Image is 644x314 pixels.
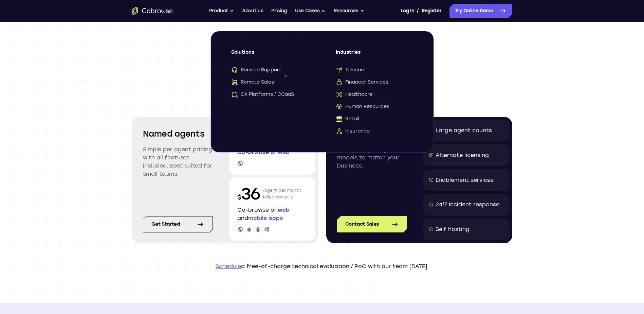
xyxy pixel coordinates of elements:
a: TelecomTelecom [336,67,413,73]
img: Retail [336,116,343,122]
span: Insurance [336,128,370,135]
p: /agent per month billed annually [263,183,301,205]
img: Human Resources [336,103,343,110]
h1: pricing models [132,54,512,98]
h2: Named agents [143,128,213,140]
p: 36 [237,183,260,205]
a: Remote SalesRemote Sales [231,79,309,86]
p: a free-of-charge technical evaluation / PoC with our team [DATE]. [132,262,512,271]
span: Financial Services [336,79,388,86]
img: Financial Services [336,79,343,86]
span: Solutions [231,49,309,61]
a: Financial ServicesFinancial Services [336,79,413,86]
span: Retail [336,116,359,122]
button: Use Cases [295,4,326,18]
a: Go to the home page [132,7,173,15]
img: Insurance [336,128,343,135]
div: Enablement services [436,176,494,184]
a: Remote SupportRemote Support [231,67,309,73]
span: Healthcare [336,91,372,98]
span: CX Platforms / CCaaS [231,91,294,98]
img: Remote Sales [231,79,238,86]
a: Contact Sales [337,216,407,232]
p: Enterprise pricing models to match your business. [337,145,407,170]
a: Schedule [216,263,241,269]
p: Simple per agent pricing with all features included. Best suited for small teams. [143,145,213,178]
a: Pricing [271,4,287,18]
a: CX Platforms / CCaaSCX Platforms / CCaaS [231,91,309,98]
span: Telecom [336,67,365,73]
a: Human ResourcesHuman Resources [336,103,413,110]
img: Remote Support [231,67,238,73]
div: Large agent counts [436,126,492,135]
a: RetailRetail [336,116,413,122]
a: InsuranceInsurance [336,128,413,135]
span: Industries [336,49,413,61]
button: Product [209,4,234,18]
img: Telecom [336,67,343,73]
span: / [417,7,419,15]
span: Scalable and customized [132,54,512,76]
p: Co-browse on and [237,206,307,222]
span: mobile apps [248,215,283,221]
div: 24/7 Incident response [436,200,499,209]
span: Remote Sales [231,79,274,86]
span: Human Resources [336,103,389,110]
span: Remote Support [231,67,281,73]
p: Co-browse on [237,148,307,156]
img: Healthcare [336,91,343,98]
img: CX Platforms / CCaaS [231,91,238,98]
a: Log In [401,4,414,18]
a: Register [422,4,441,18]
a: Get started [143,216,213,232]
div: Alternate licensing [436,151,489,159]
a: HealthcareHealthcare [336,91,413,98]
span: $ [237,194,241,201]
div: Self hosting [436,225,470,233]
span: web [278,207,290,213]
button: Resources [334,4,364,18]
a: About us [242,4,263,18]
a: Try Online Demo [449,4,512,18]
